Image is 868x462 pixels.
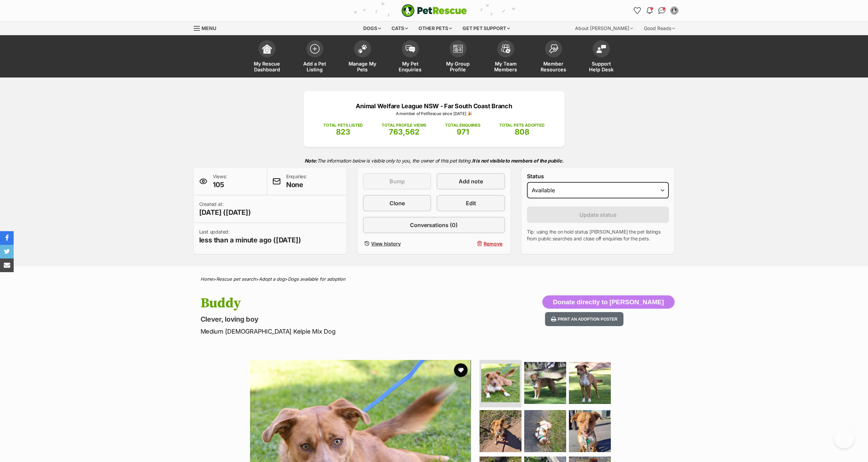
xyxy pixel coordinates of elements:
[323,122,363,128] p: TOTAL PETS LISTED
[314,111,554,117] p: A member of PetRescue since [DATE] 🎉
[201,327,489,336] p: Medium [DEMOGRAPHIC_DATA] Kelpie Mix Dog
[632,5,643,16] a: Favourites
[410,221,458,229] span: Conversations (0)
[382,122,426,128] p: TOTAL PROFILE VIEWS
[199,235,301,245] span: less than a minute ago ([DATE])
[639,22,680,35] div: Good Reads
[286,173,307,190] p: Enquiries:
[199,208,251,217] span: [DATE] ([DATE])
[434,37,482,78] a: My Group Profile
[336,127,350,136] span: 823
[389,177,405,185] span: Bump
[527,228,669,242] p: Tip: using the on hold status [PERSON_NAME] the pet listings from public searches and close off e...
[213,180,227,190] span: 105
[414,22,457,35] div: Other pets
[243,37,291,78] a: My Rescue Dashboard
[437,239,505,249] button: Remove
[201,276,213,282] a: Home
[549,44,558,53] img: member-resources-icon-8e73f808a243e03378d46382f2149f9095a855e16c252ad45f914b54edf8863c.svg
[524,362,566,404] img: Photo of Buddy
[527,173,669,179] label: Status
[647,7,652,14] img: notifications-46538b983faf8c2785f20acdc204bb7945ddae34d4c08c2a6579f10ce5e182be.svg
[288,276,345,282] a: Dogs available for adoption
[363,195,431,211] a: Clone
[259,276,285,282] a: Adopt a dog
[437,173,505,190] a: Add note
[291,37,339,78] a: Add a Pet Listing
[466,199,476,207] span: Edit
[530,37,577,78] a: Member Resources
[527,207,669,223] button: Update status
[202,25,216,31] span: Menu
[445,122,480,128] p: TOTAL ENQUIRIES
[501,44,511,53] img: team-members-icon-5396bd8760b3fe7c0b43da4ab00e1e3bb1a5d9ba89233759b79545d2d3fc5d0d.svg
[484,240,502,247] span: Remove
[194,154,675,168] p: The information below is visible only to you, the owner of this pet listing.
[669,5,680,16] button: My account
[401,4,467,17] img: logo-e224e6f780fb5917bec1dbf3a21bbac754714ae5b6737aabdf751b685950b380.svg
[458,22,515,35] div: Get pet support
[437,195,505,211] a: Edit
[201,314,489,324] p: Clever, loving boy
[579,211,617,219] span: Update status
[363,239,431,249] a: View history
[472,158,564,164] strong: It is not visible to members of the public.
[671,7,678,14] img: Olivia Forge profile pic
[347,61,378,72] span: Manage My Pets
[570,22,638,35] div: About [PERSON_NAME]
[216,276,256,282] a: Rescue pet search
[569,362,611,404] img: Photo of Buddy
[389,127,420,136] span: 763,562
[457,127,469,136] span: 971
[499,122,545,128] p: TOTAL PETS ADOPTED
[481,364,520,402] img: Photo of Buddy
[389,199,405,207] span: Clone
[545,312,623,326] button: Print an adoption poster
[542,295,674,309] button: Donate directly to [PERSON_NAME]
[252,61,282,72] span: My Rescue Dashboard
[262,44,272,54] img: dashboard-icon-eb2f2d2d3e046f16d808141f083e7271f6b2e854fb5c12c21221c1fb7104beca.svg
[194,22,221,34] a: Menu
[305,158,317,164] strong: Note:
[386,37,434,78] a: My Pet Enquiries
[454,363,468,377] button: favourite
[490,61,521,72] span: My Team Members
[299,61,330,72] span: Add a Pet Listing
[538,61,569,72] span: Member Resources
[213,173,227,190] p: Views:
[632,5,680,16] ul: Account quick links
[480,410,521,452] img: Photo of Buddy
[401,4,467,17] a: PetRescue
[387,22,413,35] div: Cats
[657,5,667,16] a: Conversations
[310,44,320,54] img: add-pet-listing-icon-0afa8454b4691262ce3f59096e99ab1cd57d4a30225e0717b998d2c9b9846f56.svg
[577,37,625,78] a: Support Help Desk
[569,410,611,452] img: Photo of Buddy
[482,37,530,78] a: My Team Members
[199,201,251,217] p: Created at:
[199,228,301,245] p: Last updated:
[658,7,665,14] img: chat-41dd97257d64d25036548639549fe6c8038ab92f7586957e7f3b1b290dea8141.svg
[201,295,489,311] h1: Buddy
[597,45,606,53] img: help-desk-icon-fdf02630f3aa405de69fd3d07c3f3aa587a6932b1a1747fa1d2bba05be0121f9.svg
[363,217,505,233] a: Conversations (0)
[358,22,386,35] div: Dogs
[286,180,307,190] span: None
[314,101,554,111] p: Animal Welfare League NSW - Far South Coast Branch
[443,61,473,72] span: My Group Profile
[339,37,386,78] a: Manage My Pets
[395,61,426,72] span: My Pet Enquiries
[515,127,529,136] span: 808
[406,45,415,53] img: pet-enquiries-icon-7e3ad2cf08bfb03b45e93fb7055b45f3efa6380592205ae92323e6603595dc1f.svg
[363,173,431,190] button: Bump
[586,61,617,72] span: Support Help Desk
[459,177,483,185] span: Add note
[371,240,401,247] span: View history
[644,5,655,16] button: Notifications
[358,44,367,53] img: manage-my-pets-icon-02211641906a0b7f246fdf0571729dbe1e7629f14944591b6c1af311fb30b64b.svg
[183,277,685,282] div: > > >
[453,45,463,53] img: group-profile-icon-3fa3cf56718a62981997c0bc7e787c4b2cf8bcc04b72c1350f741eb67cf2f40e.svg
[834,428,854,448] iframe: Help Scout Beacon - Open
[524,410,566,452] img: Photo of Buddy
